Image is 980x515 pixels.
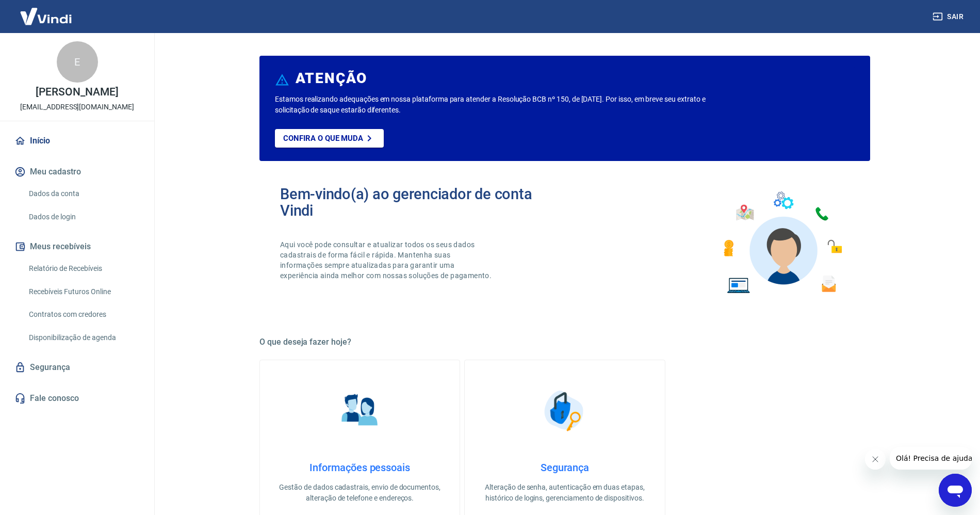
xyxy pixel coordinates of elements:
a: Segurança [12,356,142,379]
h4: Segurança [481,461,648,474]
button: Meus recebíveis [12,235,142,258]
p: Estamos realizando adequações em nossa plataforma para atender a Resolução BCB nº 150, de [DATE].... [275,94,739,116]
a: Fale conosco [12,387,142,410]
a: Contratos com credores [25,304,142,325]
a: Dados da conta [25,183,142,204]
img: Segurança [539,385,591,437]
p: Gestão de dados cadastrais, envio de documentos, alteração de telefone e endereços. [276,482,443,504]
p: [EMAIL_ADDRESS][DOMAIN_NAME] [20,102,134,112]
button: Sair [930,7,968,26]
div: E [57,41,98,83]
a: Disponibilização de agenda [25,327,142,348]
img: Vindi [12,1,79,32]
a: Dados de login [25,206,142,228]
p: Confira o que muda [283,134,363,143]
iframe: Mensagem da empresa [890,447,972,470]
img: Imagem de um avatar masculino com diversos icones exemplificando as funcionalidades do gerenciado... [714,186,850,300]
h5: O que deseja fazer hoje? [259,337,870,347]
p: [PERSON_NAME] [36,87,118,98]
h4: Informações pessoais [276,461,443,474]
h2: Bem-vindo(a) ao gerenciador de conta Vindi [280,186,565,219]
iframe: Botão para abrir a janela de mensagens [939,474,972,507]
p: Aqui você pode consultar e atualizar todos os seus dados cadastrais de forma fácil e rápida. Mant... [280,239,494,281]
a: Recebíveis Futuros Online [25,281,142,302]
img: Informações pessoais [334,385,386,437]
p: Alteração de senha, autenticação em duas etapas, histórico de logins, gerenciamento de dispositivos. [481,482,648,504]
button: Meu cadastro [12,160,142,183]
h6: ATENÇÃO [296,73,367,84]
a: Início [12,130,142,152]
span: Olá! Precisa de ajuda? [6,7,87,15]
a: Relatório de Recebíveis [25,258,142,279]
iframe: Fechar mensagem [865,449,886,470]
a: Confira o que muda [275,129,384,148]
